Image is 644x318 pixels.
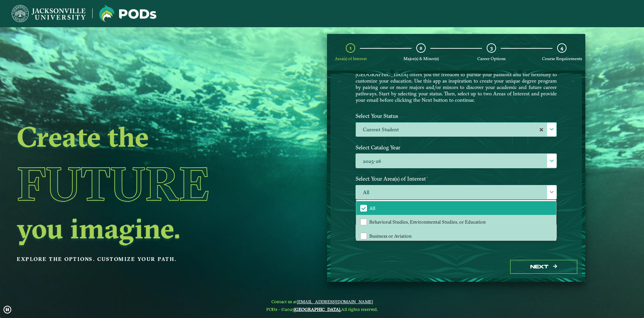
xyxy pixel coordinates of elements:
[294,307,341,312] a: [GEOGRAPHIC_DATA].
[356,200,358,205] sup: ⋆
[17,123,273,151] h2: Create the
[297,299,373,304] a: [EMAIL_ADDRESS][DOMAIN_NAME]
[356,154,556,168] label: 2025-26
[266,307,378,312] span: PODs - ©2025 All rights reserved.
[266,299,378,304] span: Contact us at
[404,56,439,61] span: Major(s) & Minor(s)
[356,229,556,243] li: Business or Aviation
[369,205,375,211] span: All
[99,5,156,22] img: Jacksonville University logo
[490,45,493,51] span: 3
[560,45,563,51] span: 4
[351,110,562,122] label: Select Your Status
[356,71,557,103] p: [GEOGRAPHIC_DATA] offers you the freedom to pursue your passions and the flexibility to customize...
[351,212,562,225] label: Enter your email below to receive a summary of the POD that you create.
[350,45,352,51] span: 1
[356,123,556,137] label: Current Student
[12,5,86,22] img: Jacksonville University logo
[351,141,562,154] label: Select Catalog Year
[420,45,422,51] span: 2
[356,185,556,200] span: All
[369,219,486,225] span: Behavioral Studies, Environmental Studies, or Education
[477,56,505,61] span: Career Options
[426,175,429,180] sup: ⋆
[17,254,273,264] p: Explore the options. Customize your path.
[351,173,562,185] label: Select Your Area(s) of Interest
[335,56,367,61] span: Area(s) of Interest
[17,214,273,242] h2: you imagine.
[542,56,582,61] span: Course Requirements
[510,260,577,274] button: Next
[356,215,556,229] li: Behavioral Studies, Environmental Studies, or Education
[356,201,557,208] p: Maximum 2 selections are allowed
[356,224,557,239] input: Enter your email
[356,201,556,215] li: All
[369,233,412,239] span: Business or Aviation
[17,153,273,214] h1: Future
